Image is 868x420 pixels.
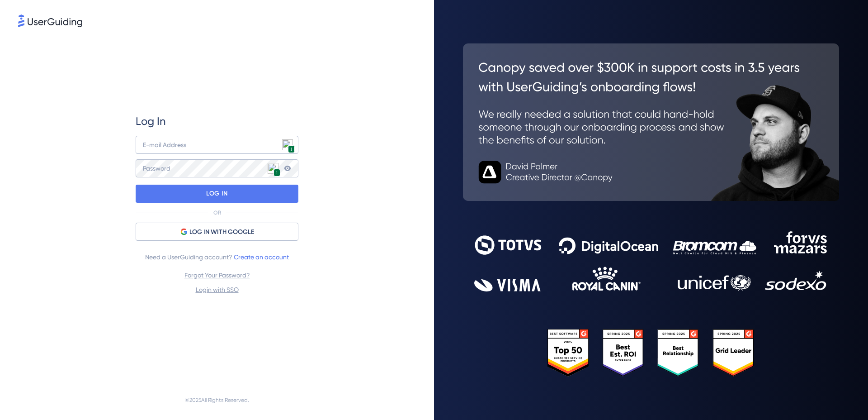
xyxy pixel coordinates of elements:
[463,43,839,201] img: 26c0aa7c25a843aed4baddd2b5e0fa68.svg
[234,253,289,261] a: Create an account
[268,163,278,174] img: npw-badge-icon.svg
[288,145,295,153] span: 1
[274,169,280,177] span: 1
[282,139,293,150] img: npw-badge-icon.svg
[189,227,254,238] span: LOG IN WITH GOOGLE
[184,272,250,279] a: Forgot Your Password?
[145,252,289,262] span: Need a UserGuiding account?
[213,209,221,216] p: OR
[196,286,239,293] a: Login with SSO
[206,186,227,201] p: LOG IN
[136,136,298,154] input: example@company.com
[547,329,755,377] img: 25303e33045975176eb484905ab012ff.svg
[185,395,249,406] span: © 2025 All Rights Reserved.
[474,231,828,291] img: 9302ce2ac39453076f5bc0f2f2ca889b.svg
[18,14,82,27] img: 8faab4ba6bc7696a72372aa768b0286c.svg
[136,114,166,129] span: Log In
